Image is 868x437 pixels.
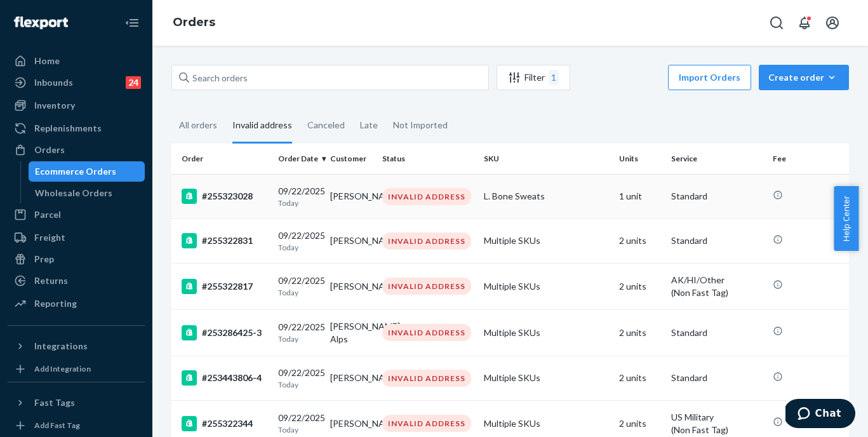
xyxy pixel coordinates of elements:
a: Replenishments [8,118,145,138]
a: Parcel [8,205,145,225]
td: [PERSON_NAME] [325,356,377,400]
div: Late [360,109,378,142]
input: Search orders [171,65,489,90]
p: Today [278,198,320,208]
td: Multiple SKUs [479,218,614,263]
td: [PERSON_NAME] [325,174,377,218]
button: Close Navigation [119,10,145,36]
div: Fast Tags [34,396,75,409]
a: Orders [8,140,145,160]
td: Multiple SKUs [479,309,614,356]
div: Returns [34,274,68,287]
div: Orders [34,144,65,156]
td: Multiple SKUs [479,356,614,400]
div: Add Fast Tag [34,420,80,431]
a: Prep [8,249,145,269]
a: Add Fast Tag [8,418,145,433]
th: Units [614,144,666,174]
th: Order [171,144,273,174]
div: L. Bone Sweats [484,190,609,203]
div: 09/22/2025 [278,321,320,344]
div: Wholesale Orders [35,187,112,199]
td: Multiple SKUs [479,263,614,309]
td: [PERSON_NAME] [325,263,377,309]
div: All orders [179,109,217,142]
div: Inventory [34,99,75,112]
button: Import Orders [668,65,751,90]
p: Today [278,333,320,344]
p: Today [278,424,320,435]
button: Filter [497,65,570,90]
div: Not Imported [393,109,448,142]
a: Freight [8,227,145,248]
button: Open Search Box [764,10,789,36]
p: Today [278,242,320,253]
div: INVALID ADDRESS [382,324,471,341]
a: Returns [8,271,145,291]
a: Wholesale Orders [29,183,145,203]
div: Prep [34,253,54,266]
div: Inbounds [34,76,73,89]
button: Fast Tags [8,393,145,413]
div: Integrations [34,340,88,353]
p: Today [278,379,320,390]
th: Fee [768,144,849,174]
div: 09/22/2025 [278,366,320,390]
div: 1 [549,70,559,85]
a: Orders [173,15,215,29]
div: #255322831 [182,233,268,248]
p: Standard [671,372,763,384]
a: Inventory [8,95,145,116]
div: Home [34,55,60,67]
div: 09/22/2025 [278,229,320,253]
a: Reporting [8,293,145,314]
a: Inbounds24 [8,72,145,93]
div: 09/22/2025 [278,412,320,435]
p: Standard [671,190,763,203]
p: US Military [671,411,763,424]
td: 2 units [614,218,666,263]
button: Open account menu [820,10,845,36]
div: INVALID ADDRESS [382,232,471,250]
p: AK/HI/Other [671,274,763,286]
p: Today [278,287,320,298]
a: Add Integration [8,361,145,377]
img: Flexport logo [14,17,68,29]
div: 24 [126,76,141,89]
a: Home [8,51,145,71]
td: [PERSON_NAME] Alps [325,309,377,356]
td: 2 units [614,356,666,400]
p: Standard [671,234,763,247]
th: Status [377,144,479,174]
div: Invalid address [232,109,292,144]
th: Order Date [273,144,325,174]
ol: breadcrumbs [163,4,225,41]
div: Replenishments [34,122,102,135]
div: Customer [330,153,372,164]
div: (Non Fast Tag) [671,424,763,436]
iframe: Opens a widget where you can chat to one of our agents [785,399,855,431]
div: Freight [34,231,65,244]
div: 09/22/2025 [278,274,320,298]
span: Help Center [834,186,858,251]
div: Canceled [307,109,345,142]
th: Service [666,144,768,174]
button: Create order [759,65,849,90]
td: 2 units [614,309,666,356]
p: Standard [671,326,763,339]
div: INVALID ADDRESS [382,188,471,205]
td: 2 units [614,263,666,309]
div: Create order [768,71,839,84]
div: Add Integration [34,363,91,374]
div: Filter [497,70,570,85]
div: (Non Fast Tag) [671,286,763,299]
td: [PERSON_NAME] [325,218,377,263]
div: Ecommerce Orders [35,165,116,178]
div: INVALID ADDRESS [382,278,471,295]
div: #255322344 [182,416,268,431]
div: #253443806-4 [182,370,268,386]
div: #253286425-3 [182,325,268,340]
th: SKU [479,144,614,174]
a: Ecommerce Orders [29,161,145,182]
